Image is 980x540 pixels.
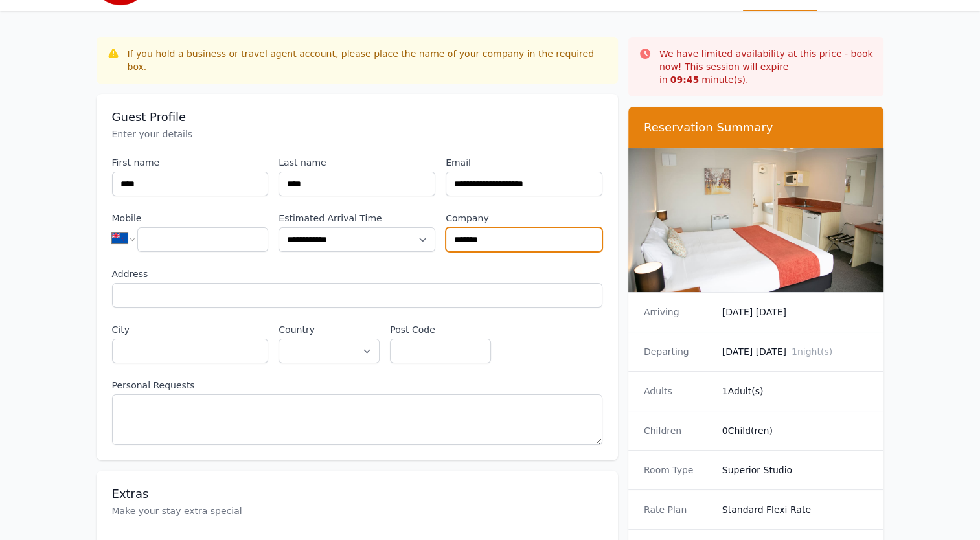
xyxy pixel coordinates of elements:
dt: Rate Plan [644,503,712,516]
dt: Departing [644,345,712,358]
dt: Adults [644,385,712,398]
dd: [DATE] [DATE] [722,345,869,358]
label: Estimated Arrival Time [279,212,435,225]
dt: Children [644,424,712,437]
label: Email [446,156,602,169]
div: If you hold a business or travel agent account, please place the name of your company in the requ... [128,47,608,73]
h3: Reservation Summary [644,120,869,135]
label: City [112,323,269,336]
p: Enter your details [112,128,602,141]
dd: Superior Studio [722,464,869,477]
label: Address [112,267,602,280]
label: Post Code [390,323,491,336]
span: 1 night(s) [792,346,832,357]
dd: [DATE] [DATE] [722,306,869,319]
dd: Standard Flexi Rate [722,503,869,516]
label: Last name [279,156,435,169]
h3: Extras [112,486,602,502]
dt: Room Type [644,464,712,477]
img: Superior Studio [628,148,884,292]
label: Country [279,323,380,336]
strong: 09 : 45 [670,74,700,85]
label: Personal Requests [112,379,602,392]
dd: 0 Child(ren) [722,424,869,437]
dd: 1 Adult(s) [722,385,869,398]
h3: Guest Profile [112,109,602,125]
label: Company [446,212,602,225]
label: Mobile [112,212,269,225]
label: First name [112,156,269,169]
p: Make your stay extra special [112,504,602,517]
dt: Arriving [644,306,712,319]
p: We have limited availability at this price - book now! This session will expire in minute(s). [659,47,874,86]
